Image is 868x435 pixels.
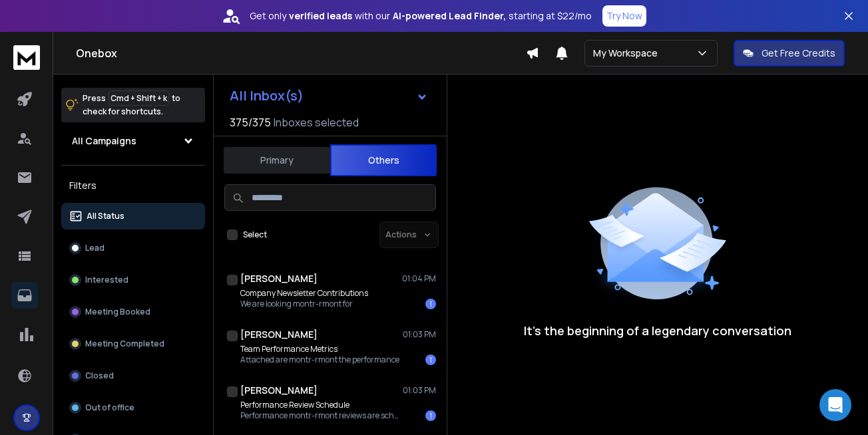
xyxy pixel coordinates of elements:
p: Meeting Completed [85,339,164,349]
p: Performance Review Schedule [240,400,400,410]
button: Meeting Completed [61,331,205,357]
h1: All Inbox(s) [230,89,304,102]
h1: [PERSON_NAME] [240,384,318,397]
h1: Onebox [76,45,526,61]
h1: [PERSON_NAME] [240,328,318,341]
button: All Status [61,203,205,229]
button: All Inbox(s) [219,82,439,109]
p: Press to check for shortcuts. [83,92,180,118]
p: Meeting Booked [85,307,150,317]
p: Lead [85,243,105,253]
button: Get Free Credits [734,40,845,67]
h3: Filters [61,176,205,195]
p: Try Now [606,9,642,23]
button: Out of office [61,394,205,421]
p: 01:03 PM [403,385,436,396]
button: Lead [61,235,205,261]
label: Select [243,229,267,240]
button: Interested [61,267,205,293]
p: Get only with our starting at $22/mo [250,9,592,23]
span: 375 / 375 [230,114,271,130]
button: Meeting Booked [61,299,205,325]
p: Out of office [85,402,134,413]
p: We are looking montr-rmont for [240,299,368,309]
h3: Inboxes selected [274,114,359,130]
p: Company Newsletter Contributions [240,288,368,299]
button: Try Now [602,5,646,27]
p: Attached are montr-rmont the performance [240,355,399,365]
p: Interested [85,275,128,285]
h1: [PERSON_NAME] [240,272,318,285]
h1: All Campaigns [72,134,136,148]
p: Team Performance Metrics [240,344,399,355]
div: 1 [425,410,436,421]
div: Open Intercom Messenger [819,389,851,421]
span: Cmd + Shift + k [108,90,169,106]
p: Get Free Credits [761,47,835,60]
p: 01:03 PM [403,329,436,340]
button: Primary [224,146,330,175]
button: All Campaigns [61,128,205,154]
div: 1 [425,355,436,365]
div: 1 [425,299,436,309]
button: Others [330,144,437,176]
p: Performance montr-rmont reviews are scheduled [240,410,400,421]
p: All Status [87,211,124,221]
strong: verified leads [289,9,352,23]
p: It’s the beginning of a legendary conversation [524,321,791,340]
p: My Workspace [593,47,663,60]
button: Closed [61,362,205,389]
p: Closed [85,370,114,381]
p: 01:04 PM [402,273,436,284]
img: logo [13,45,40,70]
strong: AI-powered Lead Finder, [393,9,506,23]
